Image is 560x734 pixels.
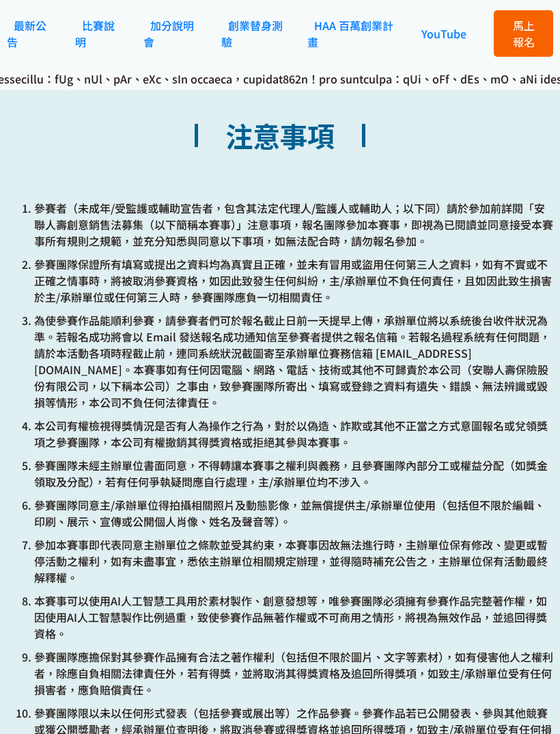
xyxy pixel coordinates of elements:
a: 最新公告 [7,7,46,60]
h2: 注意事項 [7,105,553,186]
span: 加分說明會 [143,17,194,50]
button: 馬上報名 [494,10,553,57]
a: 比賽說明 [75,7,115,60]
p: 為使參賽作品能順利參賽，請參賽者們可於報名截止日前一天提早上傳，承辦單位將以系統後台收件狀況為準。若報名成功將會以 Email 發送報名成功通知信至參賽者提供之報名信箱。若報名過程系統有任何問題... [34,312,553,410]
span: HAA 百萬創業計畫 [307,17,393,50]
p: 參賽團隊同意主/承辦單位得拍攝相關照片及動態影像，並無償提供主/承辦單位使用（包括但不限於編輯、印刷、展示、宣傳或公開個人肖像、姓名及聲音等）。 [34,497,553,529]
p: 參賽團隊保證所有填寫或提出之資料均為真實且正確，並未有冒用或盜用任何第三人之資料，如有不實或不正確之情事時，將被取消參賽資格，如因此致發生任何糾紛，主/承辦單位不負任何責任，且如因此致生損害於主... [34,256,553,305]
span: 最新公告 [7,17,46,50]
a: 加分說明會 [143,7,194,60]
p: 參賽者（未成年/受監護或輔助宣告者，包含其法定代理人/監護人或輔助人；以下同）請於參加前詳閱「安聯人壽創意銷售法募集（以下簡稱本賽事）」注意事項，報名團隊參加本賽事，即視為已閱讀並同意接受本賽事... [34,200,553,249]
p: 本賽事可以使用AI人工智慧工具用於素材製作、創意發想等，唯參賽團隊必須擁有參賽作品完整著作權，如因使用AI人工智慧製作比例過重，致使參賽作品無著作權或不可商用之情形，將視為無效作品，並追回得獎資格。 [34,592,553,642]
span: YouTube [421,25,466,42]
span: 馬上報名 [513,17,535,50]
p: 本公司有權檢視得獎情況是否有人為操作之行為，對於以偽造、詐欺或其他不正當之方式意圖報名或兌領獎項之參賽團隊，本公司有權撤銷其得獎資格或拒絕其參與本賽事。 [34,417,553,450]
span: 比賽說明 [75,17,115,50]
a: HAA 百萬創業計畫 [307,7,393,60]
p: 參賽團隊未經主辦單位書面同意，不得轉讓本賽事之權利與義務，且參賽團隊內部分工或權益分配（如獎金領取及分配），若有任何爭執疑問應自行處理，主/承辦單位均不涉入。 [34,457,553,490]
p: 參賽團隊應擔保對其參賽作品擁有合法之著作權利（包括但不限於圖片、文字等素材），如有侵害他人之權利者，除應自負相關法律責任外，若有得獎，並將取消其得獎資格及追回所得獎項，如致主/承辦單位受有任何損... [34,648,553,698]
p: 參加本賽事即代表同意主辦單位之條款並受其約束，本賽事因故無法進行時，主辦單位保有修改、變更或暫停活動之權利，如有未盡事宜，悉依主辦單位相關規定辦理，並得隨時補充公告之，主辦單位保有活動最終解釋權。 [34,536,553,586]
a: YouTube [415,15,473,52]
a: 創業替身測驗 [221,7,283,60]
span: 創業替身測驗 [221,17,283,50]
